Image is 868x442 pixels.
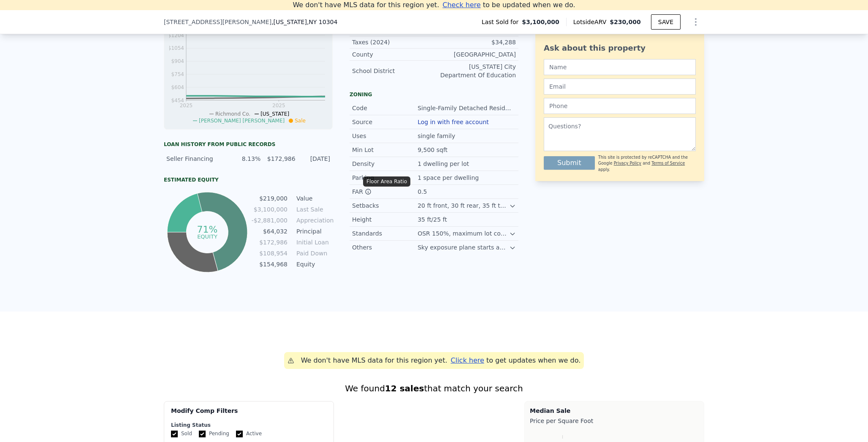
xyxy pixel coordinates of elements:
[522,18,559,26] span: $3,100,000
[266,155,295,163] div: $172,986
[544,59,696,75] input: Name
[442,1,480,9] span: Check here
[260,111,289,117] span: [US_STATE]
[451,355,581,366] div: to get updates when we do.
[418,104,516,112] div: Single-Family Detached Residence
[352,50,434,59] div: County
[352,146,418,154] div: Min Lot
[418,146,449,154] div: 9,500 sqft
[199,430,229,437] label: Pending
[295,118,306,124] span: Sale
[295,227,333,236] td: Principal
[215,111,250,117] span: Richmond Co.
[544,156,595,170] button: Submit
[352,160,418,168] div: Density
[231,155,260,163] div: 8.13%
[352,187,418,196] div: FAR
[451,356,484,364] span: Click here
[482,18,522,26] span: Last Sold for
[418,215,449,224] div: 35 ft/25 ft
[418,160,471,168] div: 1 dwelling per lot
[434,50,516,59] div: [GEOGRAPHIC_DATA]
[434,62,516,79] div: [US_STATE] City Department Of Education
[180,103,193,108] tspan: 2025
[352,67,434,75] div: School District
[418,132,457,140] div: single family
[251,249,288,258] td: $108,954
[352,215,418,224] div: Height
[295,216,333,225] td: Appreciation
[562,434,563,439] text: I
[307,19,337,25] span: , NY 10304
[385,383,424,393] strong: 12 sales
[530,407,699,415] div: Median Sale
[418,243,509,252] div: Sky exposure plane starts at 25 ft above front yard line
[352,104,418,112] div: Code
[295,205,333,214] td: Last Sale
[418,229,509,238] div: OSR 150%, maximum lot coverage 30%
[352,174,418,182] div: Parking
[164,18,271,26] span: [STREET_ADDRESS][PERSON_NAME]
[171,71,184,77] tspan: $754
[171,58,184,64] tspan: $904
[544,98,696,114] input: Phone
[434,38,516,46] div: $34,288
[168,33,184,38] tspan: $1204
[164,176,333,183] div: Estimated Equity
[251,260,288,269] td: $154,968
[352,201,418,210] div: Setbacks
[171,430,192,437] label: Sold
[197,224,218,235] tspan: 71%
[171,84,184,90] tspan: $604
[199,431,206,437] input: Pending
[544,79,696,95] input: Email
[418,187,429,196] div: 0.5
[198,233,218,239] tspan: equity
[610,19,641,25] span: $230,000
[352,243,418,252] div: Others
[171,422,327,428] div: Listing Status
[614,161,641,165] a: Privacy Policy
[363,176,410,187] div: Floor Area Ratio
[544,42,696,54] div: Ask about this property
[530,415,699,427] div: Price per Square Foot
[251,205,288,214] td: $3,100,000
[295,194,333,203] td: Value
[272,103,285,108] tspan: 2025
[301,155,330,163] div: [DATE]
[352,132,418,140] div: Uses
[350,91,518,98] div: Zoning
[295,238,333,247] td: Initial Loan
[251,216,288,225] td: -$2,881,000
[418,201,509,210] div: 20 ft front, 30 ft rear, 35 ft total side (15 ft each)
[171,98,184,103] tspan: $454
[352,118,418,126] div: Source
[251,238,288,247] td: $172,986
[164,382,704,394] div: We found that match your search
[651,14,681,30] button: SAVE
[236,431,243,437] input: Active
[295,249,333,258] td: Paid Down
[352,229,418,238] div: Standards
[418,119,489,125] button: Log in with free account
[164,141,333,148] div: Loan history from public records
[651,161,685,165] a: Terms of Service
[687,14,704,30] button: Show Options
[251,194,288,203] td: $219,000
[168,45,184,51] tspan: $1054
[251,227,288,236] td: $64,032
[301,355,448,366] div: We don't have MLS data for this region yet.
[295,260,333,269] td: Equity
[171,431,178,437] input: Sold
[199,118,285,124] span: [PERSON_NAME] [PERSON_NAME]
[352,38,434,46] div: Taxes (2024)
[598,155,696,173] div: This site is protected by reCAPTCHA and the Google and apply.
[418,174,480,182] div: 1 space per dwelling
[166,155,226,163] div: Seller Financing
[573,18,610,26] span: Lotside ARV
[271,18,337,26] span: , [US_STATE]
[171,407,327,422] div: Modify Comp Filters
[236,430,262,437] label: Active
